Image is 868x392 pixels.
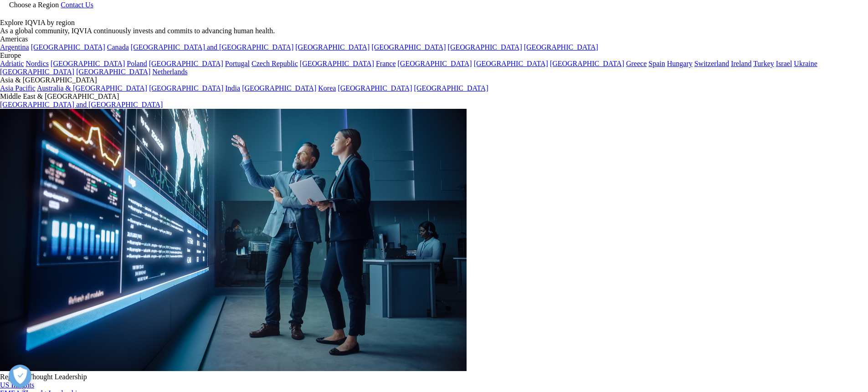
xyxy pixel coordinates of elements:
[318,84,336,92] a: Korea
[550,60,624,67] a: [GEOGRAPHIC_DATA]
[225,60,250,67] a: Portugal
[448,43,522,51] a: [GEOGRAPHIC_DATA]
[776,60,792,67] a: Israel
[414,84,488,92] a: [GEOGRAPHIC_DATA]
[127,60,147,67] a: Poland
[37,84,147,92] a: Australia & [GEOGRAPHIC_DATA]
[731,60,751,67] a: Ireland
[300,60,374,67] a: [GEOGRAPHIC_DATA]
[242,84,316,92] a: [GEOGRAPHIC_DATA]
[76,68,150,76] a: [GEOGRAPHIC_DATA]
[149,84,223,92] a: [GEOGRAPHIC_DATA]
[794,60,817,67] a: Ukraine
[753,60,774,67] a: Turkey
[225,84,240,92] a: India
[295,43,370,51] a: [GEOGRAPHIC_DATA]
[131,43,293,51] a: [GEOGRAPHIC_DATA] and [GEOGRAPHIC_DATA]
[667,60,693,67] a: Hungary
[376,60,396,67] a: France
[26,60,49,67] a: Nordics
[252,60,298,67] a: Czech Republic
[626,60,647,67] a: Greece
[694,60,729,67] a: Switzerland
[474,60,548,67] a: [GEOGRAPHIC_DATA]
[398,60,472,67] a: [GEOGRAPHIC_DATA]
[338,84,412,92] a: [GEOGRAPHIC_DATA]
[9,365,31,387] button: Open Preferences
[107,43,129,51] a: Canada
[152,68,187,76] a: Netherlands
[9,1,59,9] span: Choose a Region
[61,1,93,9] a: Contact Us
[648,60,665,67] a: Spain
[524,43,598,51] a: [GEOGRAPHIC_DATA]
[51,60,125,67] a: [GEOGRAPHIC_DATA]
[149,60,223,67] a: [GEOGRAPHIC_DATA]
[371,43,446,51] a: [GEOGRAPHIC_DATA]
[31,43,105,51] a: [GEOGRAPHIC_DATA]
